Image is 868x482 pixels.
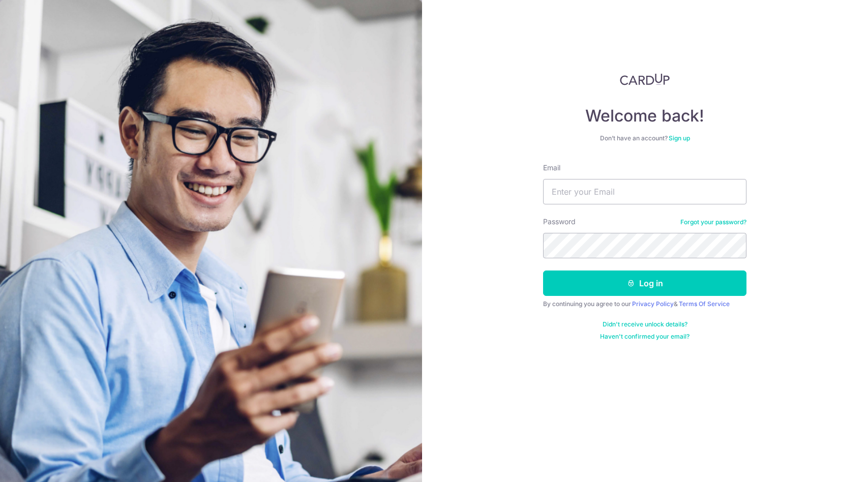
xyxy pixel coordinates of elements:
div: By continuing you agree to our & [543,300,746,308]
a: Didn't receive unlock details? [603,320,687,328]
div: Don’t have an account? [543,134,746,142]
a: Terms Of Service [679,300,730,308]
button: Log in [543,270,746,296]
label: Password [543,217,576,227]
h4: Welcome back! [543,106,746,126]
input: Enter your Email [543,179,746,204]
img: CardUp Logo [620,73,670,85]
label: Email [543,163,560,173]
a: Sign up [669,134,690,142]
a: Forgot your password? [680,218,746,226]
a: Haven't confirmed your email? [600,333,690,341]
a: Privacy Policy [632,300,674,308]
